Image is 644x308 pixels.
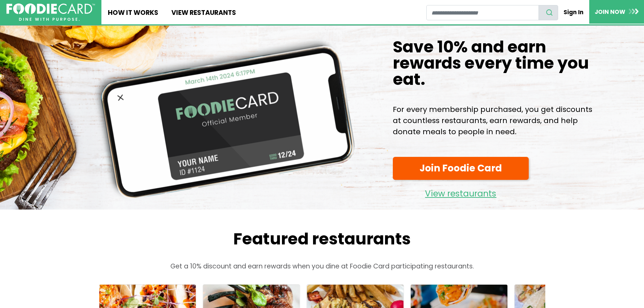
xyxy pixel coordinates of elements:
a: Sign In [558,5,589,20]
button: search [539,5,558,20]
h1: Save 10% and earn rewards every time you eat. [393,39,592,88]
p: Get a 10% discount and earn rewards when you dine at Foodie Card participating restaurants. [86,262,559,271]
h2: Featured restaurants [86,229,559,249]
a: Join Foodie Card [393,157,529,180]
img: FoodieCard; Eat, Drink, Save, Donate [6,3,95,21]
input: restaurant search [426,5,539,20]
p: For every membership purchased, you get discounts at countless restaurants, earn rewards, and hel... [393,104,592,137]
a: View restaurants [393,183,529,200]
